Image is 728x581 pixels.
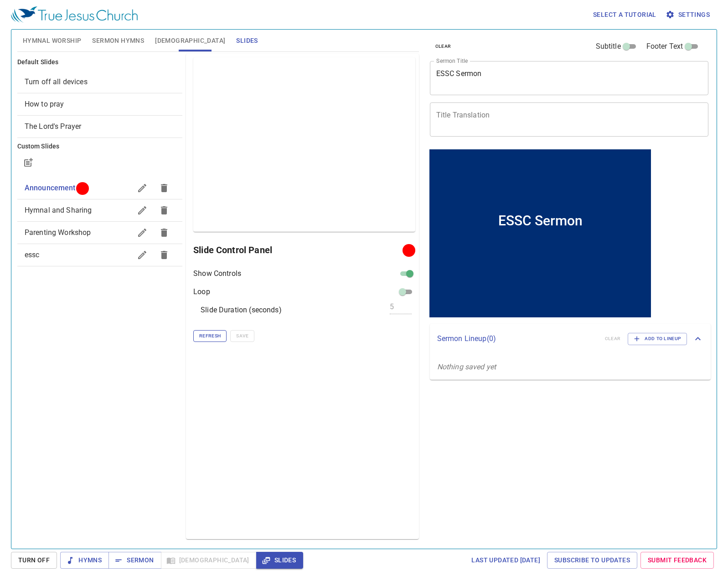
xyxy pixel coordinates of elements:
h6: Custom Slides [17,142,182,152]
h6: Slide Control Panel [193,243,405,257]
span: Footer Text [646,41,683,52]
span: Subscribe to Updates [554,555,630,566]
div: How to pray [17,93,182,115]
span: [object Object] [25,100,64,108]
p: Loop [193,286,210,297]
span: [DEMOGRAPHIC_DATA] [155,35,225,46]
span: Turn Off [18,555,50,566]
div: Turn off all devices [17,71,182,93]
span: Hymns [67,555,102,566]
button: Refresh [193,330,227,342]
div: The Lord's Prayer [17,116,182,138]
div: Hymnal and Sharing [17,199,182,221]
div: Announcement [17,177,182,199]
span: Select a tutorial [593,9,656,20]
button: Turn Off [11,552,57,569]
span: Sermon Hymns [92,35,144,46]
div: Sermon Lineup(0)clearAdd to Lineup [430,324,711,354]
span: Add to Lineup [634,335,681,343]
p: Sermon Lineup ( 0 ) [437,333,598,344]
p: Show Controls [193,268,241,279]
span: clear [435,42,451,51]
a: Last updated [DATE] [468,552,544,569]
span: Sermon [116,555,154,566]
span: Refresh [199,332,221,340]
i: Nothing saved yet [437,362,496,371]
span: Parenting Workshop [25,228,91,237]
button: Hymns [60,552,109,569]
span: [object Object] [25,77,88,86]
div: essc [17,244,182,266]
button: Slides [256,552,303,569]
button: clear [430,41,457,52]
span: Hymnal and Sharing [25,206,92,214]
a: Submit Feedback [640,552,714,569]
span: Slides [236,35,258,46]
span: essc [25,250,40,259]
span: Settings [667,9,710,20]
button: Select a tutorial [589,6,660,23]
span: Subtitle [596,41,621,52]
a: Subscribe to Updates [547,552,637,569]
button: Add to Lineup [628,333,687,345]
textarea: ESSC Sermon [436,69,702,87]
div: Parenting Workshop [17,222,182,244]
p: Slide Duration (seconds) [201,305,282,316]
h6: Default Slides [17,57,182,67]
span: Hymnal Worship [23,35,82,46]
span: Slides [263,555,296,566]
span: Announcement [25,183,76,192]
span: [object Object] [25,122,82,131]
span: Submit Feedback [648,555,707,566]
iframe: from-child [426,146,654,321]
img: True Jesus Church [11,6,138,23]
button: Settings [664,6,713,23]
button: Sermon [108,552,161,569]
span: Last updated [DATE] [471,555,540,566]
